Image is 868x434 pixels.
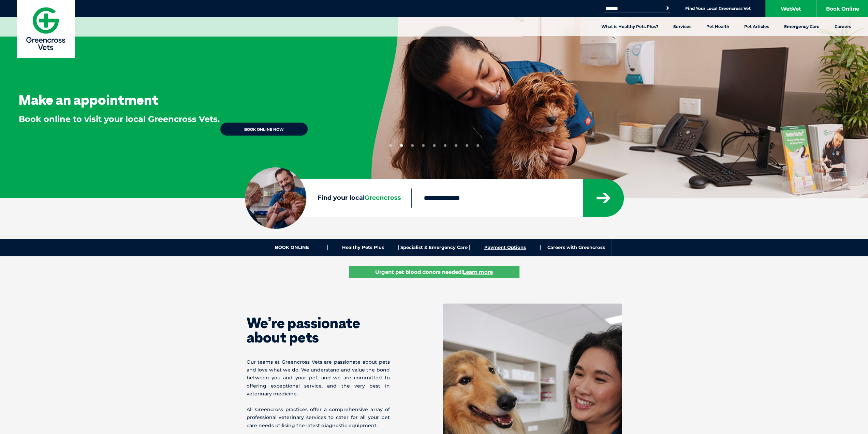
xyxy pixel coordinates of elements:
[685,6,751,11] a: Find Your Local Greencross Vet
[827,17,858,36] a: Careers
[737,17,777,36] a: Pet Articles
[19,93,158,107] h3: Make an appointment
[328,245,399,250] a: Healthy Pets Plus
[257,245,328,250] a: BOOK ONLINE
[399,245,470,250] a: Specialist & Emergency Care
[245,193,411,203] label: Find your local
[400,144,403,147] button: 2 of 9
[541,245,611,250] a: Careers with Greencross
[247,316,390,345] h1: We’re passionate about pets
[19,113,220,136] p: Book online to visit your local Greencross Vets.
[247,358,390,398] p: Our teams at Greencross Vets are passionate about pets and love what we do. We understand and val...
[777,17,827,36] a: Emergency Care
[389,144,392,147] button: 1 of 9
[476,144,479,147] button: 9 of 9
[699,17,737,36] a: Pet Health
[666,17,699,36] a: Services
[664,5,671,12] button: Search
[466,144,468,147] button: 8 of 9
[455,144,457,147] button: 7 of 9
[433,144,436,147] button: 5 of 9
[349,266,519,278] a: Urgent pet blood donors needed!Learn more
[594,17,666,36] a: What is Healthy Pets Plus?
[470,245,541,250] a: Payment Options
[365,194,401,201] span: Greencross
[411,144,414,147] button: 3 of 9
[444,144,446,147] button: 6 of 9
[247,406,390,430] p: All Greencross practices offer a comprehensive array of professional veterinary services to cater...
[422,144,425,147] button: 4 of 9
[220,122,308,136] a: BOOK ONLINE NOW
[463,269,493,275] u: Learn more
